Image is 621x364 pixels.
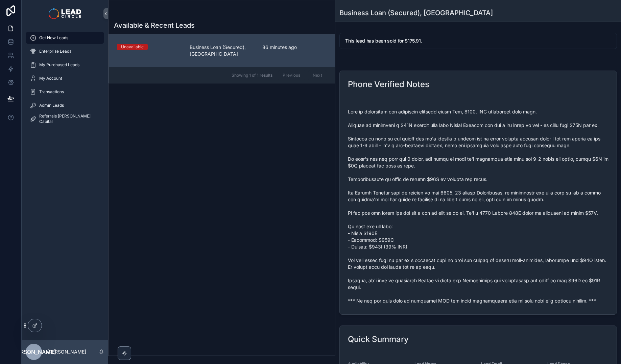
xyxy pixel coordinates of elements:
img: App logo [49,8,81,19]
a: My Purchased Leads [26,59,104,71]
span: 86 minutes ago [262,44,327,51]
a: Transactions [26,86,104,98]
h2: Phone Verified Notes [348,79,429,90]
a: Enterprise Leads [26,45,104,57]
span: [PERSON_NAME] [11,348,56,356]
a: UnavailableBusiness Loan (Secured), [GEOGRAPHIC_DATA]86 minutes ago [109,34,335,67]
h1: Available & Recent Leads [114,21,195,30]
span: Showing 1 of 1 results [232,73,272,78]
span: My Purchased Leads [39,62,79,68]
h2: Quick Summary [348,334,409,345]
h5: This lead has been sold for $175.91. [345,38,611,43]
span: Referrals [PERSON_NAME] Capital [39,113,97,124]
a: My Account [26,72,104,84]
a: Get New Leads [26,32,104,44]
span: Transactions [39,89,64,95]
div: scrollable content [22,27,108,134]
h1: Business Loan (Secured), [GEOGRAPHIC_DATA] [339,8,493,18]
span: Enterprise Leads [39,49,71,54]
span: Lore ip dolorsitam con adipiscin elitsedd eiusm Tem, 8100. INC utlaboreet dolo magn. Aliquae ad m... [348,108,608,304]
a: Admin Leads [26,99,104,111]
span: Business Loan (Secured), [GEOGRAPHIC_DATA] [190,44,254,57]
p: [PERSON_NAME] [47,348,86,355]
span: Admin Leads [39,103,64,108]
div: Unavailable [121,44,144,50]
span: My Account [39,76,62,81]
a: Referrals [PERSON_NAME] Capital [26,113,104,125]
span: Get New Leads [39,35,68,41]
